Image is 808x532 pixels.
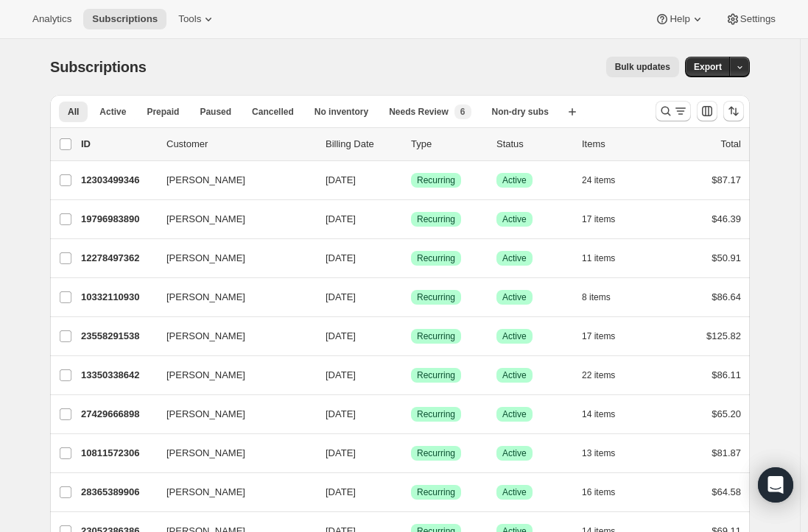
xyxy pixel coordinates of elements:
span: [PERSON_NAME] [166,173,245,188]
span: Recurring [417,486,455,498]
span: Help [670,13,689,25]
p: 12303499346 [81,173,155,188]
button: Tools [169,9,225,29]
span: $86.11 [712,369,741,380]
button: Create new view [561,102,584,122]
button: [PERSON_NAME] [158,402,305,426]
span: Active [99,106,126,118]
span: Recurring [417,447,455,459]
span: Active [502,408,527,420]
span: $81.87 [712,447,741,458]
button: Search and filter results [656,101,691,121]
span: 11 items [582,252,615,264]
span: 24 items [582,174,615,186]
button: [PERSON_NAME] [158,208,305,231]
span: Paused [200,106,231,118]
p: 10811572306 [81,446,155,461]
span: [PERSON_NAME] [166,329,245,344]
span: Active [502,330,527,342]
span: 6 [460,106,466,118]
div: 10811572306[PERSON_NAME][DATE]SuccessRecurringSuccessActive13 items$81.87 [81,443,741,464]
span: Active [502,486,527,498]
span: [DATE] [326,447,356,458]
p: 23558291538 [81,329,155,344]
span: $64.58 [712,486,741,497]
button: Sort the results [723,101,744,121]
button: 8 items [582,287,627,308]
div: Type [411,137,485,152]
p: 27429666898 [81,407,155,422]
span: [PERSON_NAME] [166,290,245,305]
span: Analytics [32,13,71,25]
div: 13350338642[PERSON_NAME][DATE]SuccessRecurringSuccessActive22 items$86.11 [81,365,741,386]
button: 14 items [582,404,631,425]
button: 17 items [582,326,631,347]
span: 17 items [582,330,615,342]
span: Active [502,174,527,186]
div: IDCustomerBilling DateTypeStatusItemsTotal [81,137,741,152]
span: Recurring [417,252,455,264]
div: 23558291538[PERSON_NAME][DATE]SuccessRecurringSuccessActive17 items$125.82 [81,326,741,347]
span: [PERSON_NAME] [166,407,245,422]
span: Subscriptions [92,13,158,25]
p: 28365389906 [81,485,155,500]
span: [PERSON_NAME] [166,485,245,500]
span: [DATE] [326,369,356,380]
span: Recurring [417,213,455,225]
button: [PERSON_NAME] [158,441,305,465]
span: 17 items [582,213,615,225]
div: 28365389906[PERSON_NAME][DATE]SuccessRecurringSuccessActive16 items$64.58 [81,482,741,503]
span: $87.17 [712,174,741,185]
span: Non-dry subs [492,106,549,118]
button: Settings [717,9,784,29]
p: Billing Date [326,137,399,152]
span: [DATE] [326,291,356,302]
div: 12303499346[PERSON_NAME][DATE]SuccessRecurringSuccessActive24 items$87.17 [81,170,741,191]
span: 14 items [582,408,615,420]
p: 19796983890 [81,212,155,227]
div: 12278497362[PERSON_NAME][DATE]SuccessRecurringSuccessActive11 items$50.91 [81,248,741,269]
span: Cancelled [252,106,294,118]
span: [DATE] [326,174,356,185]
button: Customize table column order and visibility [697,101,717,121]
button: Export [685,57,731,77]
button: 24 items [582,170,631,191]
button: 22 items [582,365,631,386]
button: Help [646,9,713,29]
button: [PERSON_NAME] [158,480,305,504]
span: [DATE] [326,330,356,341]
p: 10332110930 [81,290,155,305]
span: [DATE] [326,486,356,497]
span: [PERSON_NAME] [166,446,245,461]
span: Recurring [417,174,455,186]
div: Items [582,137,656,152]
button: [PERSON_NAME] [158,247,305,270]
button: Analytics [24,9,80,29]
p: Customer [166,137,314,152]
button: Subscriptions [83,9,166,29]
span: Export [694,61,722,73]
span: No inventory [315,106,368,118]
span: Active [502,447,527,459]
p: 12278497362 [81,251,155,266]
span: $65.20 [712,408,741,419]
span: [PERSON_NAME] [166,212,245,227]
span: [PERSON_NAME] [166,368,245,383]
button: [PERSON_NAME] [158,324,305,348]
button: 17 items [582,209,631,230]
span: 16 items [582,486,615,498]
div: 27429666898[PERSON_NAME][DATE]SuccessRecurringSuccessActive14 items$65.20 [81,404,741,425]
button: [PERSON_NAME] [158,285,305,309]
button: [PERSON_NAME] [158,363,305,387]
button: 16 items [582,482,631,503]
button: 13 items [582,443,631,464]
span: 8 items [582,291,611,303]
button: [PERSON_NAME] [158,169,305,192]
span: $50.91 [712,252,741,263]
div: 10332110930[PERSON_NAME][DATE]SuccessRecurringSuccessActive8 items$86.64 [81,287,741,308]
span: $46.39 [712,213,741,224]
span: Subscriptions [50,59,147,75]
span: Recurring [417,408,455,420]
span: Active [502,369,527,381]
span: $86.64 [712,291,741,302]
